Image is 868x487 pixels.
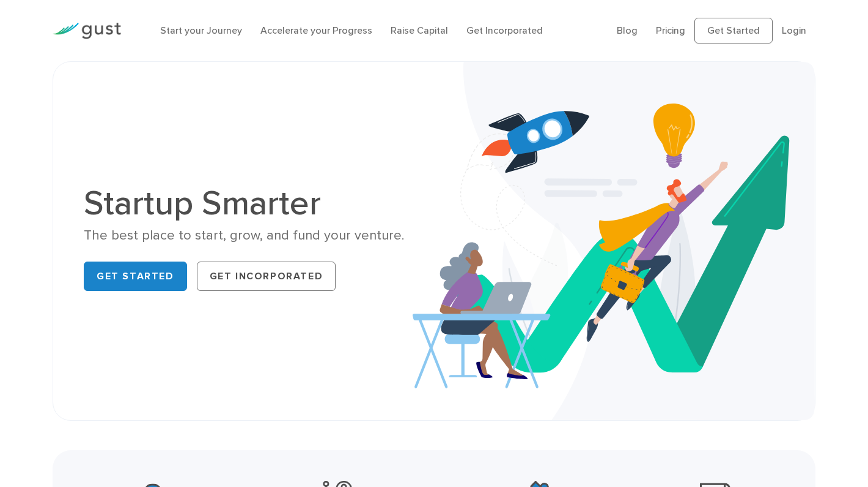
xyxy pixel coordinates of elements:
[617,25,638,36] a: Blog
[466,25,543,36] a: Get Incorporated
[84,262,187,291] a: Get Started
[391,25,448,36] a: Raise Capital
[656,25,685,36] a: Pricing
[413,62,815,420] img: Startup Smarter Hero
[694,18,773,43] a: Get Started
[84,186,425,221] h1: Startup Smarter
[782,25,806,36] a: Login
[197,262,336,291] a: Get Incorporated
[53,23,121,39] img: Gust Logo
[160,25,242,36] a: Start your Journey
[260,25,372,36] a: Accelerate your Progress
[84,227,425,244] div: The best place to start, grow, and fund your venture.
